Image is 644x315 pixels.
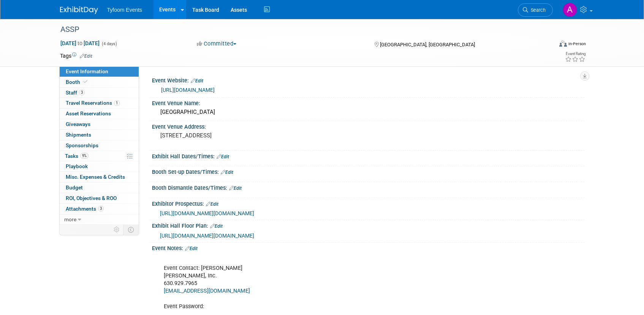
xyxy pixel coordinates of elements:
[66,132,91,138] span: Shipments
[84,80,87,84] i: Booth reservation complete
[60,151,139,161] a: Tasks9%
[60,52,92,60] td: Tags
[60,204,139,214] a: Attachments3
[80,54,92,59] a: Edit
[60,109,139,119] a: Asset Reservations
[60,77,139,87] a: Booth
[161,87,215,93] a: [URL][DOMAIN_NAME]
[518,3,553,17] a: Search
[152,220,584,230] div: Exhibit Hall Floor Plan:
[60,6,98,14] img: ExhibitDay
[66,68,108,74] span: Event Information
[66,163,88,169] span: Playbook
[164,288,250,294] a: [EMAIL_ADDRESS][DOMAIN_NAME]
[60,119,139,129] a: Giveaways
[65,153,89,159] span: Tasks
[206,202,218,207] a: Edit
[210,224,223,229] a: Edit
[152,182,584,192] div: Booth Dismantle Dates/Times:
[66,90,85,96] span: Staff
[101,41,117,46] span: (4 days)
[79,90,85,95] span: 3
[380,42,475,47] span: [GEOGRAPHIC_DATA], [GEOGRAPHIC_DATA]
[64,216,76,222] span: more
[114,100,120,106] span: 1
[160,132,324,139] pre: [STREET_ADDRESS]
[152,151,584,161] div: Exhibit Hall Dates/Times:
[60,98,139,108] a: Travel Reservations1
[528,7,546,13] span: Search
[158,106,579,118] div: [GEOGRAPHIC_DATA]
[60,130,139,140] a: Shipments
[229,186,242,191] a: Edit
[160,233,254,239] a: [URL][DOMAIN_NAME][DOMAIN_NAME]
[66,121,90,127] span: Giveaways
[80,153,89,159] span: 9%
[152,243,584,252] div: Event Notes:
[66,100,120,106] span: Travel Reservations
[559,41,567,47] img: Format-Inperson.png
[568,41,586,47] div: In-Person
[58,23,541,36] div: ASSP
[60,193,139,203] a: ROI, Objectives & ROO
[123,225,139,235] td: Toggle Event Tabs
[60,161,139,172] a: Playbook
[76,40,84,46] span: to
[66,79,89,85] span: Booth
[160,210,254,216] a: [URL][DOMAIN_NAME][DOMAIN_NAME]
[152,166,584,176] div: Booth Set-up Dates/Times:
[60,66,139,77] a: Event Information
[110,225,123,235] td: Personalize Event Tab Strip
[158,253,501,314] div: Event Contact: [PERSON_NAME] [PERSON_NAME], Inc. 630.929.7965 Event Password:
[60,172,139,182] a: Misc. Expenses & Credits
[66,174,125,180] span: Misc. Expenses & Credits
[66,110,111,117] span: Asset Reservations
[565,52,585,56] div: Event Rating
[185,246,198,251] a: Edit
[98,206,104,211] span: 3
[66,184,83,191] span: Budget
[60,183,139,193] a: Budget
[60,140,139,151] a: Sponsorships
[221,170,233,175] a: Edit
[152,98,584,107] div: Event Venue Name:
[563,3,577,17] img: Angie Nichols
[194,40,239,48] button: Committed
[217,154,229,159] a: Edit
[60,214,139,225] a: more
[191,78,203,83] a: Edit
[66,142,98,148] span: Sponsorships
[107,7,142,13] span: Tyfoom Events
[508,39,586,51] div: Event Format
[152,198,584,208] div: Exhibitor Prospectus:
[152,75,584,85] div: Event Website:
[66,195,117,201] span: ROI, Objectives & ROO
[66,206,104,212] span: Attachments
[152,121,584,131] div: Event Venue Address:
[60,88,139,98] a: Staff3
[60,40,100,47] span: [DATE] [DATE]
